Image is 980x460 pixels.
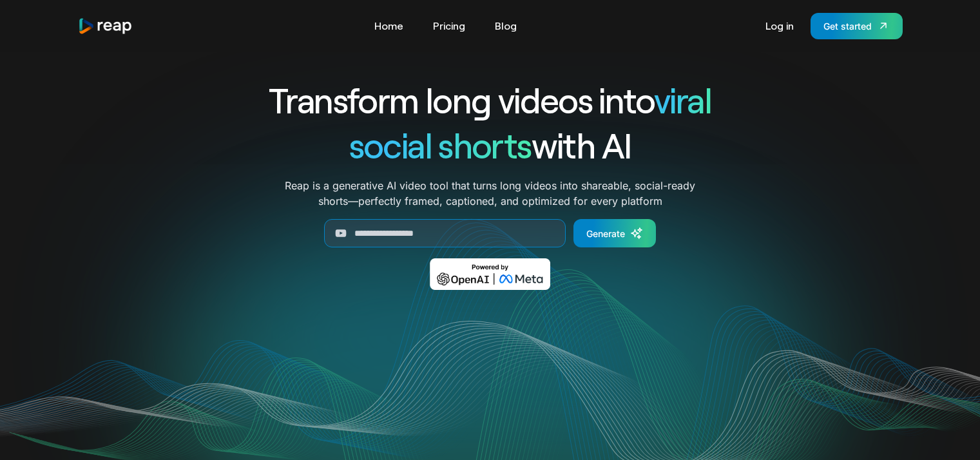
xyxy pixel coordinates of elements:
a: Blog [488,15,523,36]
a: Home [368,15,410,36]
a: Generate [573,219,656,247]
span: viral [654,79,711,120]
span: social shorts [349,124,532,166]
a: Log in [759,15,800,36]
a: Get started [811,13,903,39]
div: Generate [586,227,625,240]
h1: with AI [222,122,758,168]
a: Pricing [427,15,472,36]
div: Get started [823,19,872,33]
form: Generate Form [222,219,758,247]
p: Reap is a generative AI video tool that turns long videos into shareable, social-ready shorts—per... [285,178,695,209]
img: reap logo [78,17,133,35]
img: Powered by OpenAI & Meta [430,258,550,290]
a: home [78,17,133,35]
h1: Transform long videos into [222,77,758,122]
